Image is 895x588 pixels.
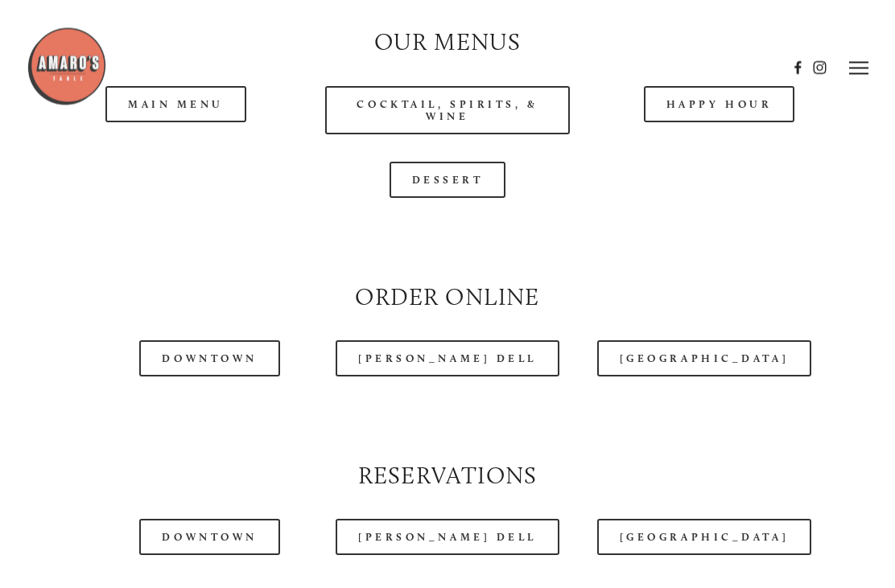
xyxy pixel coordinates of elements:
[139,520,279,556] a: Downtown
[597,341,811,377] a: [GEOGRAPHIC_DATA]
[54,459,842,492] h2: Reservations
[390,162,506,199] a: Dessert
[27,27,107,107] img: Amaro's Table
[336,520,559,556] a: [PERSON_NAME] Dell
[336,341,559,377] a: [PERSON_NAME] Dell
[139,341,279,377] a: Downtown
[597,520,811,556] a: [GEOGRAPHIC_DATA]
[54,281,842,314] h2: Order Online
